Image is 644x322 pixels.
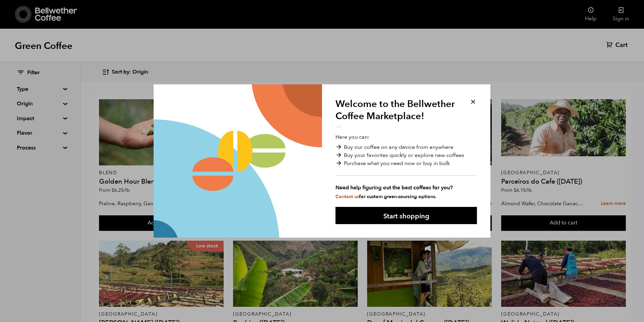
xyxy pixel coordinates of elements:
[335,207,477,224] button: Start shopping
[335,133,477,200] p: Here you can:
[335,98,460,128] h1: Welcome to the Bellwether Coffee Marketplace!
[335,143,477,151] li: Buy our coffee on any device from anywhere
[335,193,437,200] small: for custom green-sourcing options.
[335,159,477,167] li: Purchase what you need now or buy in bulk
[335,151,477,159] li: Buy your favorites quickly or explore new coffees
[335,193,359,200] a: Contact us
[335,184,477,192] strong: Need help figuring out the best coffees for you?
